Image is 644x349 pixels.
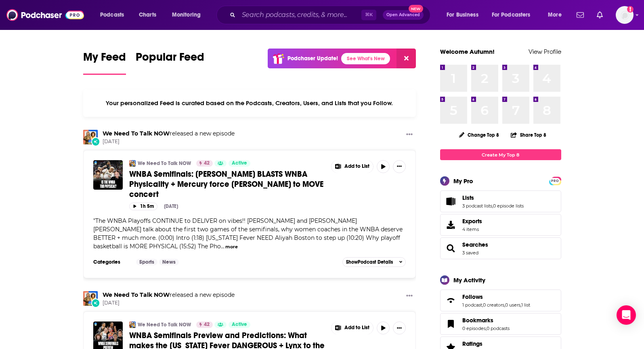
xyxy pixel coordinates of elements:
button: Show More Button [393,322,406,334]
span: Follows [440,290,561,311]
a: My Feed [83,50,126,75]
a: 3 podcast lists [462,203,492,209]
span: " [93,217,403,250]
h3: Categories [93,259,130,265]
span: More [548,9,562,21]
span: , [482,302,483,308]
span: Exports [443,219,459,231]
a: Charts [134,8,161,21]
span: Podcasts [100,9,124,21]
a: We Need To Talk NOW [138,160,191,167]
span: Active [232,159,247,167]
a: 0 episode lists [493,203,524,209]
span: Lists [440,190,561,212]
button: Show More Button [393,160,406,173]
button: Change Top 8 [454,130,504,140]
span: Logged in as autumncomm [616,6,634,24]
span: Charts [139,9,156,21]
p: Podchaser Update! [287,55,338,62]
span: 42 [204,159,210,167]
img: We Need To Talk NOW [83,291,98,306]
button: open menu [94,8,134,21]
a: News [159,259,179,265]
a: View Profile [529,48,561,55]
span: 42 [204,321,210,329]
span: Add to List [344,325,369,331]
button: 1h 5m [129,203,157,210]
a: We Need To Talk NOW [103,130,170,137]
a: Searches [443,243,459,254]
a: PRO [550,178,560,184]
div: New Episode [91,298,100,307]
a: Exports [440,214,561,236]
a: Popular Feed [136,50,204,75]
img: WNBA Semifinals: Becky Hammon BLASTS WNBA Physicality + Mercury force JONAS BROTHERS to MOVE concert [93,160,123,190]
span: , [492,203,493,209]
span: ... [221,243,224,250]
span: [DATE] [103,138,235,145]
div: Search podcasts, credits, & more... [224,6,438,24]
div: Open Intercom Messenger [617,305,636,325]
span: Add to List [344,163,369,169]
a: Lists [462,194,524,201]
span: The WNBA Playoffs CONTINUE to DELIVER on vibes!! [PERSON_NAME] and [PERSON_NAME] [PERSON_NAME] ta... [93,217,403,250]
a: Follows [462,293,530,300]
a: We Need To Talk NOW [138,322,191,328]
a: 1 podcast [462,302,482,308]
span: Monitoring [172,9,201,21]
button: Show More Button [403,291,416,301]
a: 1 list [521,302,530,308]
a: We Need To Talk NOW [103,291,170,298]
span: Exports [462,218,482,225]
span: New [409,5,423,13]
input: Search podcasts, credits, & more... [239,8,361,21]
a: Sports [136,259,157,265]
a: Active [229,322,250,328]
span: Lists [462,194,474,201]
a: Follows [443,295,459,306]
div: My Pro [453,177,473,185]
a: 42 [196,160,213,167]
span: Show Podcast Details [346,259,393,265]
button: Show profile menu [616,6,634,24]
span: Bookmarks [440,313,561,335]
span: Popular Feed [136,50,204,69]
span: [DATE] [103,300,235,307]
span: ⌘ K [361,10,376,20]
a: Bookmarks [462,317,510,324]
a: 3 saved [462,250,478,256]
span: 4 items [462,226,482,232]
span: For Business [447,9,478,21]
a: Show notifications dropdown [594,8,606,22]
a: Ratings [462,340,510,347]
button: Show More Button [331,322,373,334]
button: more [225,243,238,250]
span: Active [232,321,247,329]
button: Show More Button [403,130,416,140]
button: Open AdvancedNew [383,10,424,20]
span: , [486,326,487,331]
button: Share Top 8 [510,127,547,143]
a: Welcome Autumn! [440,48,495,55]
button: open menu [166,8,211,21]
span: Follows [462,293,483,300]
a: Searches [462,241,488,248]
span: WNBA Semifinals: [PERSON_NAME] BLASTS WNBA Physicality + Mercury force [PERSON_NAME] to MOVE concert [129,169,323,199]
span: Bookmarks [462,317,493,324]
img: We Need To Talk NOW [129,322,136,328]
button: ShowPodcast Details [342,257,406,267]
span: Searches [440,237,561,259]
a: 0 podcasts [487,326,510,331]
svg: Add a profile image [627,6,634,13]
a: 0 episodes [462,326,486,331]
img: Podchaser - Follow, Share and Rate Podcasts [6,7,84,23]
a: Show notifications dropdown [573,8,587,22]
button: Show More Button [331,160,373,173]
span: For Podcasters [492,9,531,21]
button: open menu [542,8,572,21]
span: , [520,302,521,308]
